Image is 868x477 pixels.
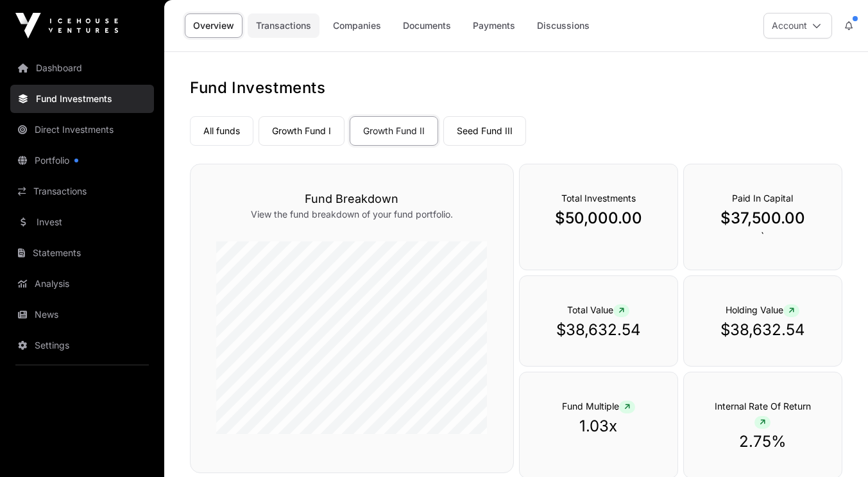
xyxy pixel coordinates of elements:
a: Transactions [10,177,154,205]
a: Portfolio [10,146,154,175]
a: Direct Investments [10,116,154,144]
span: Fund Multiple [562,401,635,412]
a: Companies [325,13,389,38]
a: Growth Fund II [350,116,438,146]
a: Overview [185,13,243,38]
a: Documents [395,13,459,38]
p: 1.03x [545,416,652,437]
a: Payments [464,13,523,38]
img: Icehouse Ventures Logo [15,13,118,39]
p: $50,000.00 [545,208,652,229]
a: Transactions [248,13,319,38]
p: $38,632.54 [545,320,652,340]
button: Account [763,13,832,39]
a: Analysis [10,270,154,298]
a: Invest [10,208,154,236]
a: News [10,300,154,329]
h3: Fund Breakdown [216,190,488,208]
span: Total Value [567,304,629,315]
a: Statements [10,239,154,267]
p: View the fund breakdown of your fund portfolio. [216,208,488,221]
h1: Fund Investments [190,78,842,98]
a: Growth Fund I [259,116,345,146]
a: Settings [10,331,154,360]
a: All funds [190,116,253,146]
a: Discussions [529,13,598,38]
span: Holding Value [726,304,799,315]
p: 2.75% [710,431,816,452]
a: Dashboard [10,54,154,82]
span: Total Investments [561,193,636,204]
p: $38,632.54 [710,320,816,340]
p: $37,500.00 [710,208,816,229]
div: ` [683,164,842,270]
a: Fund Investments [10,85,154,113]
a: Seed Fund III [443,116,526,146]
iframe: Chat Widget [804,415,868,477]
span: Internal Rate Of Return [715,401,811,427]
span: Paid In Capital [732,193,793,204]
